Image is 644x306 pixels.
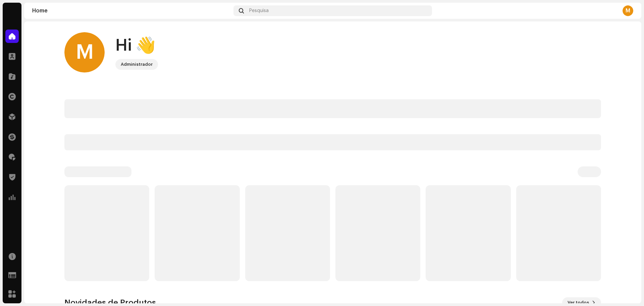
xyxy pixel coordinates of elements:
div: Hi 👋 [115,35,158,56]
span: Pesquisa [249,8,269,13]
div: Home [32,8,231,13]
div: M [64,32,105,72]
div: Administrador [121,60,153,68]
div: M [623,5,633,16]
